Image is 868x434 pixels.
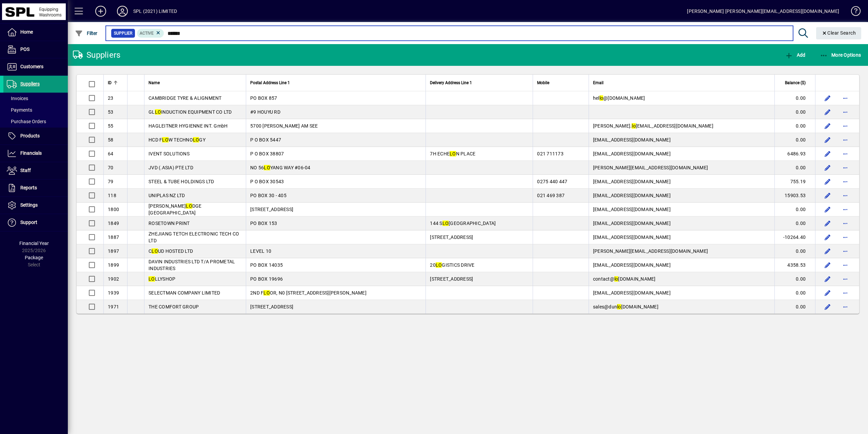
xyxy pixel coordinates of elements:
[7,107,32,113] span: Payments
[250,123,318,129] span: 5700 [PERSON_NAME] AM SEE
[3,128,68,145] a: Products
[430,262,474,268] span: 20 GISTICS DRIVE
[149,79,160,87] span: Name
[779,79,812,87] div: Balance ($)
[593,79,604,87] span: Email
[149,123,228,129] span: HAGLEITNER HYGIENNE INT. GmbH
[108,123,114,129] span: 55
[20,81,40,87] span: Suppliers
[108,276,119,282] span: 1902
[108,207,119,212] span: 1800
[783,49,807,61] button: Add
[822,218,833,229] button: Edit
[822,176,833,187] button: Edit
[149,276,155,282] em: LO
[250,95,277,101] span: PO BOX 857
[840,120,851,131] button: More options
[186,203,192,209] em: LO
[774,244,815,258] td: 0.00
[822,190,833,201] button: Edit
[108,109,114,115] span: 53
[537,193,565,198] span: 021 469 387
[140,31,154,36] span: Active
[193,137,199,143] em: LO
[450,151,456,156] em: LO
[774,119,815,133] td: 0.00
[152,248,158,254] em: LO
[108,234,119,240] span: 1887
[108,151,114,156] span: 64
[822,162,833,173] button: Edit
[3,116,68,127] a: Purchase Orders
[537,179,567,184] span: 0275 440 447
[822,260,833,270] button: Edit
[632,123,636,129] em: lo
[822,301,833,312] button: Edit
[614,276,618,282] em: lo
[149,109,232,115] span: GL INDUCTION EQUIPMENT CO LTD
[3,104,68,116] a: Payments
[774,189,815,203] td: 15903.53
[149,193,185,198] span: UNIPLAS NZ LTD
[25,255,43,260] span: Package
[593,95,645,101] span: hel @[DOMAIN_NAME]
[430,79,472,87] span: Delivery Address Line 1
[840,232,851,243] button: More options
[250,109,280,115] span: #9 HOUYU RD
[20,150,42,156] span: Financials
[250,193,287,198] span: PO BOX 30 - 405
[818,49,863,61] button: More Options
[108,262,119,268] span: 1899
[250,151,284,156] span: P O BOX 38807
[774,105,815,119] td: 0.00
[822,287,833,298] button: Edit
[617,304,621,309] em: lo
[822,148,833,159] button: Edit
[593,248,708,254] span: [PERSON_NAME][EMAIL_ADDRESS][DOMAIN_NAME]
[840,107,851,117] button: More options
[774,286,815,300] td: 0.00
[593,79,770,87] div: Email
[108,79,112,87] span: ID
[263,290,270,296] em: LO
[3,93,68,104] a: Invoices
[149,95,222,101] span: CAMBRIDGE TYRE & ALIGNMENT
[162,137,169,143] em: LO
[3,145,68,162] a: Financials
[7,119,46,124] span: Purchase Orders
[149,137,205,143] span: HCD F W TECHNO GY
[250,276,283,282] span: PO BOX 19696
[774,91,815,105] td: 0.00
[3,214,68,231] a: Support
[108,193,116,198] span: 118
[90,5,112,17] button: Add
[149,276,175,282] span: LLYSHOP
[840,301,851,312] button: More options
[593,207,671,212] span: [EMAIL_ADDRESS][DOMAIN_NAME]
[149,248,193,254] span: C UD HOSTED LTD
[840,134,851,145] button: More options
[75,31,98,36] span: Filter
[840,260,851,270] button: More options
[264,165,270,170] em: LO
[774,230,815,244] td: -10264.40
[593,193,671,198] span: [EMAIL_ADDRESS][DOMAIN_NAME]
[822,232,833,243] button: Edit
[149,231,239,243] span: ZHEJIANG TETCH ELECTRONIC TECH CO LTD
[19,241,49,246] span: Financial Year
[537,79,549,87] span: Mobile
[20,220,37,225] span: Support
[840,246,851,257] button: More options
[149,203,202,215] span: [PERSON_NAME] DGE [GEOGRAPHIC_DATA]
[133,6,177,17] div: SPL (2021) LIMITED
[840,287,851,298] button: More options
[599,95,604,101] em: lo
[687,6,839,17] div: [PERSON_NAME] [PERSON_NAME][EMAIL_ADDRESS][DOMAIN_NAME]
[593,165,708,170] span: [PERSON_NAME][EMAIL_ADDRESS][DOMAIN_NAME]
[593,262,671,268] span: [EMAIL_ADDRESS][DOMAIN_NAME]
[593,234,671,240] span: [EMAIL_ADDRESS][DOMAIN_NAME]
[430,151,475,156] span: 7H ECHE N PLACE
[430,276,473,282] span: [STREET_ADDRESS]
[250,165,311,170] span: NO 56 YANG WAY #06-04
[108,165,114,170] span: 70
